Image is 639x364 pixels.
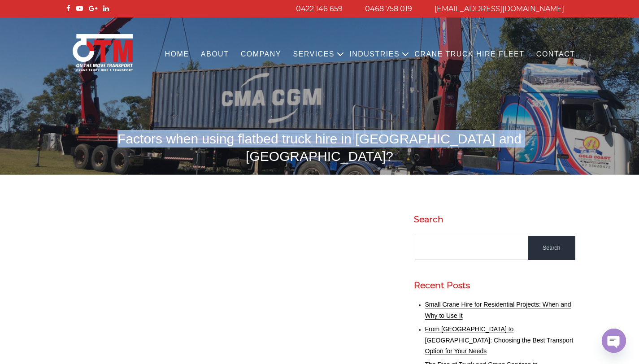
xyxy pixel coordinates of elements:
a: Home [159,42,195,67]
a: Crane Truck Hire Fleet [409,42,530,67]
h2: Recent Posts [414,280,575,290]
a: 0468 758 019 [365,4,412,13]
a: Services [287,42,340,67]
a: Contact [530,42,581,67]
a: COMPANY [235,42,287,67]
h1: Factors when using flatbed truck hire in [GEOGRAPHIC_DATA] and [GEOGRAPHIC_DATA]? [64,130,575,165]
input: Search [528,236,575,260]
a: About [195,42,235,67]
img: Otmtransport [71,33,135,72]
a: Small Crane Hire for Residential Projects: When and Why to Use It [425,301,571,319]
a: 0422 146 659 [296,4,343,13]
a: Industries [343,42,405,67]
a: [EMAIL_ADDRESS][DOMAIN_NAME] [435,4,564,13]
h2: Search [414,214,575,225]
a: From [GEOGRAPHIC_DATA] to [GEOGRAPHIC_DATA]: Choosing the Best Transport Option for Your Needs [425,325,574,355]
